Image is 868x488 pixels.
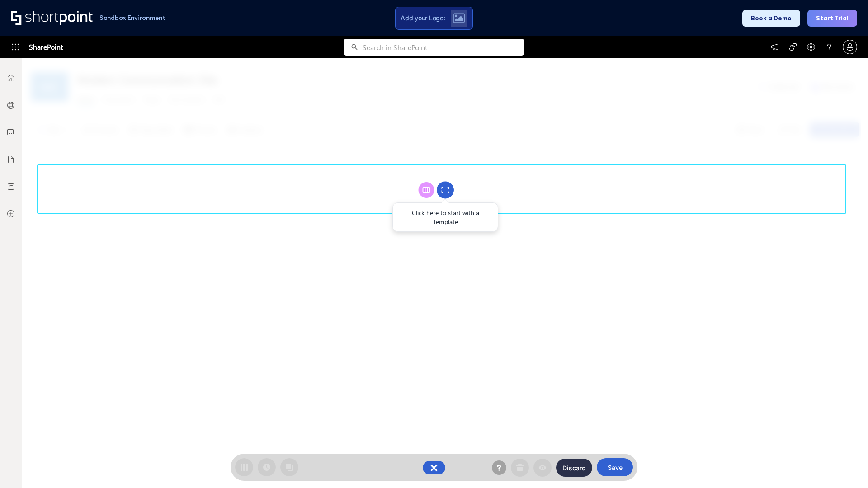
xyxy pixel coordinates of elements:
[597,458,633,476] button: Save
[363,39,524,56] input: Search in SharePoint
[29,36,63,58] span: SharePoint
[823,445,868,488] iframe: Chat Widget
[556,459,592,477] button: Discard
[453,13,465,23] img: Upload logo
[742,10,800,27] button: Book a Demo
[807,10,857,27] button: Start Trial
[99,15,165,20] h1: Sandbox Environment
[401,14,445,22] span: Add your Logo:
